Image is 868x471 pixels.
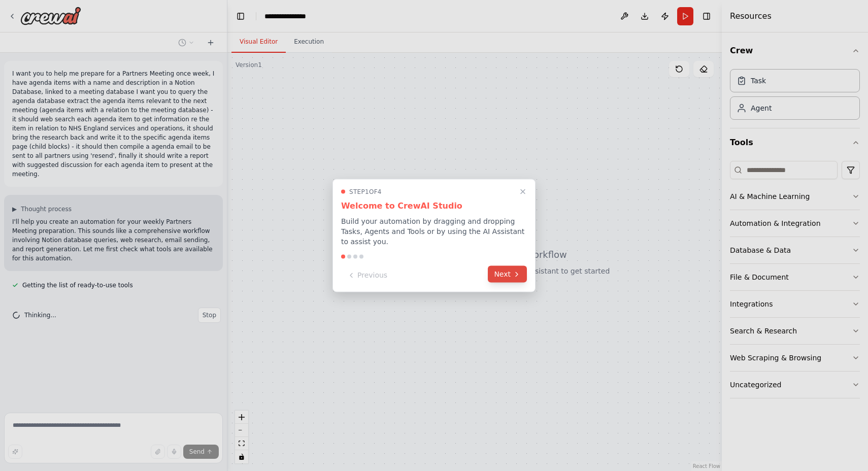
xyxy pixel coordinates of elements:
[341,216,527,247] p: Build your automation by dragging and dropping Tasks, Agents and Tools or by using the AI Assista...
[517,186,529,198] button: Close walkthrough
[341,267,393,284] button: Previous
[341,200,527,212] h3: Welcome to CrewAI Studio
[349,188,382,196] span: Step 1 of 4
[233,9,248,23] button: Hide left sidebar
[488,266,527,283] button: Next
